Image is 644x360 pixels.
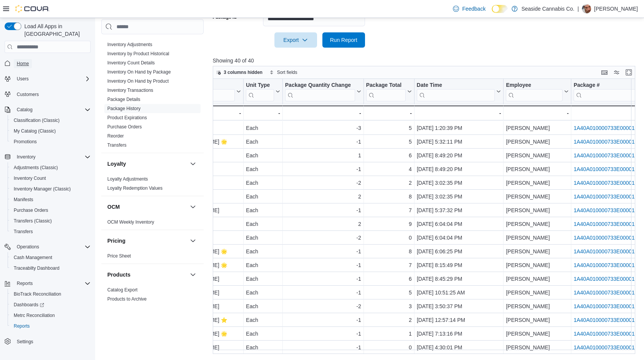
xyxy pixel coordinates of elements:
[2,152,94,162] button: Inventory
[246,219,280,229] div: Each
[246,151,280,160] div: Each
[149,206,241,215] div: Customer: [PERSON_NAME]
[21,22,91,38] span: Load All Apps in [GEOGRAPHIC_DATA]
[188,270,198,279] button: Products
[366,274,412,283] div: 6
[8,252,94,263] button: Cash Management
[149,288,241,297] div: Customer: [PERSON_NAME]
[285,165,361,174] div: -1
[246,288,280,297] div: Each
[14,74,91,83] span: Users
[8,263,94,274] button: Traceabilty Dashboard
[8,310,94,321] button: Metrc Reconciliation
[14,139,37,145] span: Promotions
[188,159,198,168] button: Loyalty
[366,137,412,146] div: 5
[107,219,154,225] a: OCM Weekly Inventory
[107,253,131,259] span: Price Sheet
[285,137,361,146] div: -1
[274,32,317,48] button: Export
[107,115,147,120] a: Product Expirations
[107,296,147,302] span: Products to Archive
[14,302,44,308] span: Dashboards
[594,4,638,13] p: [PERSON_NAME]
[492,5,508,13] input: Dark Mode
[366,82,406,101] div: Package Total
[417,82,495,101] div: Date Time
[285,261,361,270] div: -1
[285,288,361,297] div: -1
[14,279,91,288] span: Reports
[14,218,52,224] span: Transfers (Classic)
[149,165,241,174] div: To: Sales Floor
[366,82,406,89] div: Package Total
[107,88,153,93] a: Inventory Transactions
[506,82,563,89] div: Employee
[17,107,32,113] span: Catalog
[8,289,94,299] button: BioTrack Reconciliation
[14,242,91,251] span: Operations
[285,206,361,215] div: -1
[107,287,137,293] span: Catalog Export
[8,226,94,237] button: Transfers
[107,253,131,259] a: Price Sheet
[107,133,124,139] span: Reorder
[417,137,501,146] div: [DATE] 5:32:11 PM
[366,109,412,118] div: -
[14,207,48,213] span: Purchase Orders
[107,78,169,84] a: Inventory On Hand by Product
[11,174,91,183] span: Inventory Count
[107,51,169,57] span: Inventory by Product Historical
[506,233,569,242] div: [PERSON_NAME]
[266,68,300,77] button: Sort fields
[14,90,91,99] span: Customers
[107,176,148,182] a: Loyalty Adjustments
[149,274,241,283] div: Customer: [PERSON_NAME]
[14,279,36,288] button: Reports
[2,74,94,84] button: Users
[285,109,361,118] div: -
[246,178,280,187] div: Each
[506,165,569,174] div: [PERSON_NAME]
[506,109,569,118] div: -
[107,69,171,75] a: Inventory On Hand by Package
[417,178,501,187] div: [DATE] 3:02:35 PM
[506,82,563,101] div: Employee
[285,192,361,201] div: 2
[107,87,153,93] span: Inventory Transactions
[14,59,32,68] a: Home
[8,194,94,205] button: Manifests
[107,186,163,191] a: Loyalty Redemption Values
[8,136,94,147] button: Promotions
[11,206,51,215] a: Purchase Orders
[417,109,501,118] div: -
[11,311,58,320] a: Metrc Reconciliation
[101,40,204,153] div: Inventory
[11,290,91,299] span: BioTrack Reconciliation
[285,178,361,187] div: -2
[107,296,147,302] a: Products to Archive
[15,5,49,13] img: Cova
[11,216,91,226] span: Transfers (Classic)
[107,160,187,168] button: Loyalty
[8,205,94,216] button: Purchase Orders
[107,219,154,225] span: OCM Weekly Inventory
[246,82,274,89] div: Unit Type
[107,142,126,148] a: Transfers
[14,152,91,162] span: Inventory
[14,242,42,251] button: Operations
[366,82,412,101] button: Package Total
[107,106,140,111] a: Package History
[11,184,91,194] span: Inventory Manager (Classic)
[417,261,501,270] div: [DATE] 8:15:49 PM
[11,195,91,204] span: Manifests
[224,69,263,75] span: 3 columns hidden
[2,278,94,289] button: Reports
[107,42,152,48] span: Inventory Adjustments
[246,123,280,133] div: Each
[285,82,361,101] button: Package Quantity Change
[506,206,569,215] div: [PERSON_NAME]
[246,206,280,215] div: Each
[2,104,94,115] button: Catalog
